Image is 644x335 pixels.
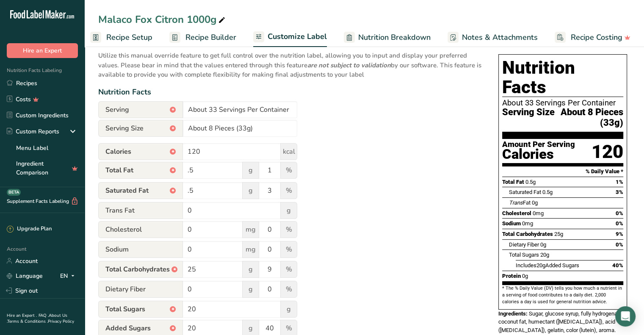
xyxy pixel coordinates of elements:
[612,262,623,269] span: 40%
[502,141,575,149] div: Amount Per Serving
[98,182,183,199] span: Saturated Fat
[280,261,297,278] span: %
[533,210,544,216] span: 0mg
[616,189,623,195] span: 3%
[358,32,431,43] span: Nutrition Breakdown
[502,107,555,128] span: Serving Size
[616,231,623,237] span: 9%
[242,162,259,179] span: g
[242,182,259,199] span: g
[591,141,623,163] div: 120
[48,318,74,324] a: Privacy Policy
[571,32,622,43] span: Recipe Costing
[39,313,49,318] a: FAQ .
[509,252,539,258] span: Total Sugars
[502,148,575,161] div: Calories
[525,179,536,185] span: 0.5g
[242,241,259,258] span: mg
[509,199,523,206] i: Trans
[344,28,431,47] a: Nutrition Breakdown
[516,262,579,269] span: Includes Added Sugars
[615,306,636,327] div: Open Intercom Messenger
[555,107,623,128] span: About 8 Pieces (33g)
[522,273,528,279] span: 0g
[98,261,183,278] span: Total Carbohydrates
[502,99,623,107] div: About 33 Servings Per Container
[7,313,67,324] a: About Us .
[536,262,545,269] span: 20g
[540,252,549,258] span: 20g
[502,231,553,237] span: Total Carbohydrates
[253,27,327,47] a: Customize Label
[280,281,297,298] span: %
[502,220,521,227] span: Sodium
[498,310,625,333] span: Sugar, glucose syrup, fully hydrogenated coconut fat, humectant ([MEDICAL_DATA]), acid ([MEDICAL_...
[307,61,391,69] b: are not subject to validation
[280,241,297,258] span: %
[280,221,297,238] span: %
[7,225,52,233] div: Upgrade Plan
[98,221,183,238] span: Cholesterol
[448,28,538,47] a: Notes & Attachments
[7,269,43,283] a: Language
[242,261,259,278] span: g
[616,179,623,185] span: 1%
[7,43,78,58] button: Hire an Expert
[540,241,546,248] span: 0g
[7,189,21,196] div: BETA
[106,32,152,43] span: Recipe Setup
[616,210,623,216] span: 0%
[98,46,481,80] p: Utilize this manual override feature to get full control over the nutrition label, allowing you t...
[542,189,553,195] span: 0.5g
[498,310,528,317] span: Ingredients:
[98,120,183,137] span: Serving Size
[7,318,48,324] a: Terms & Conditions .
[98,101,183,118] span: Serving
[98,86,481,98] div: Nutrition Facts
[502,210,531,216] span: Cholesterol
[280,182,297,199] span: %
[98,301,183,318] span: Total Sugars
[98,202,183,219] span: Trans Fat
[98,143,183,160] span: Calories
[169,28,236,47] a: Recipe Builder
[502,166,623,177] section: % Daily Value *
[268,31,327,42] span: Customize Label
[60,271,78,281] div: EN
[280,162,297,179] span: %
[462,32,538,43] span: Notes & Attachments
[509,241,539,248] span: Dietary Fiber
[90,28,152,47] a: Recipe Setup
[280,143,297,160] span: kcal
[616,220,623,227] span: 0%
[98,12,227,27] div: Malaco Fox Citron 1000g
[554,231,563,237] span: 25g
[502,273,521,279] span: Protein
[522,220,533,227] span: 0mg
[502,285,623,306] section: * The % Daily Value (DV) tells you how much a nutrient in a serving of food contributes to a dail...
[532,199,538,206] span: 0g
[502,58,623,97] h1: Nutrition Facts
[555,28,630,47] a: Recipe Costing
[242,281,259,298] span: g
[616,241,623,248] span: 0%
[502,179,524,185] span: Total Fat
[7,313,37,318] a: Hire an Expert .
[509,189,541,195] span: Saturated Fat
[98,281,183,298] span: Dietary Fiber
[280,301,297,318] span: g
[98,162,183,179] span: Total Fat
[509,199,531,206] span: Fat
[7,127,59,136] div: Custom Reports
[185,32,236,43] span: Recipe Builder
[242,221,259,238] span: mg
[98,241,183,258] span: Sodium
[280,202,297,219] span: g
